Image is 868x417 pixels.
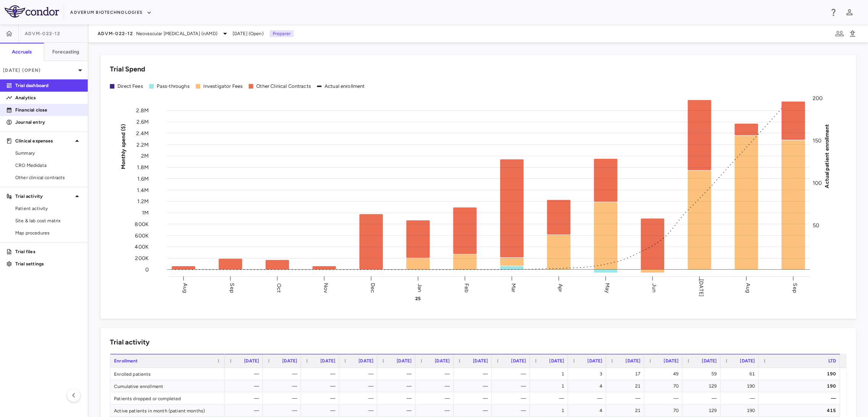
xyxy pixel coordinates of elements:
[651,380,678,392] div: 70
[346,368,373,380] div: —
[110,380,225,392] div: Cumulative enrollment
[114,358,138,364] span: Enrollment
[498,368,526,380] div: —
[422,380,450,392] div: —
[537,392,564,404] div: —
[537,380,564,392] div: 1
[604,283,611,293] text: May
[384,368,411,380] div: —
[137,175,149,182] tspan: 1.6M
[557,283,564,292] text: Apr
[244,358,259,364] span: [DATE]
[12,48,32,55] h6: Accruals
[358,358,373,364] span: [DATE]
[142,210,149,216] tspan: 1M
[727,368,755,380] div: 61
[137,164,149,170] tspan: 1.8M
[270,392,297,404] div: —
[664,358,678,364] span: [DATE]
[613,392,640,404] div: —
[136,130,149,136] tspan: 2.4M
[727,392,755,404] div: —
[110,404,225,416] div: Active patients in month (patient months)
[276,283,282,292] text: Oct
[25,31,60,37] span: ADVM-022-12
[473,358,488,364] span: [DATE]
[498,404,526,417] div: —
[52,48,80,55] h6: Forecasting
[15,150,82,157] span: Summary
[384,404,411,417] div: —
[15,230,82,236] span: Map procedures
[233,30,264,37] span: [DATE] (Open)
[397,358,411,364] span: [DATE]
[792,283,798,293] text: Sep
[727,404,755,417] div: 190
[422,404,450,417] div: —
[575,404,602,417] div: 4
[651,392,678,404] div: —
[575,392,602,404] div: —
[689,392,717,404] div: —
[510,283,517,292] text: Mar
[308,368,335,380] div: —
[110,368,225,380] div: Enrolled patients
[135,232,149,239] tspan: 600K
[15,217,82,224] span: Site & lab cost matrix
[613,380,640,392] div: 21
[498,380,526,392] div: —
[15,193,72,200] p: Trial activity
[651,368,678,380] div: 49
[231,368,259,380] div: —
[70,6,152,19] button: Adverum Biotechnologies
[651,283,657,292] text: Jun
[813,179,822,186] tspan: 100
[422,368,450,380] div: —
[460,392,488,404] div: —
[346,392,373,404] div: —
[270,30,294,37] p: Preparer
[384,392,411,404] div: —
[740,358,755,364] span: [DATE]
[813,222,819,228] tspan: 50
[231,392,259,404] div: —
[813,95,823,102] tspan: 200
[698,279,704,297] text: [DATE]
[346,404,373,417] div: —
[460,380,488,392] div: —
[511,358,526,364] span: [DATE]
[15,119,82,126] p: Journal entry
[157,83,190,90] div: Pass-throughs
[549,358,564,364] span: [DATE]
[689,404,717,417] div: 129
[370,283,376,293] text: Dec
[765,380,836,392] div: 190
[613,368,640,380] div: 17
[229,283,235,293] text: Sep
[651,404,678,417] div: 70
[15,162,82,169] span: CRO Medidata
[745,283,751,293] text: Aug
[141,153,149,159] tspan: 2M
[346,380,373,392] div: —
[765,392,836,404] div: —
[15,260,82,267] p: Trial settings
[136,107,149,114] tspan: 2.8M
[323,283,329,293] text: Nov
[435,358,450,364] span: [DATE]
[308,380,335,392] div: —
[460,404,488,417] div: —
[15,248,82,255] p: Trial files
[463,283,470,292] text: Feb
[3,67,76,74] p: [DATE] (Open)
[15,82,82,89] p: Trial dashboard
[765,404,836,417] div: 415
[613,404,640,417] div: 21
[135,255,149,262] tspan: 200K
[135,244,149,250] tspan: 400K
[308,404,335,417] div: —
[98,31,133,37] span: ADVM-022-12
[110,392,225,404] div: Patients dropped or completed
[231,380,259,392] div: —
[15,174,82,181] span: Other clinical contracts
